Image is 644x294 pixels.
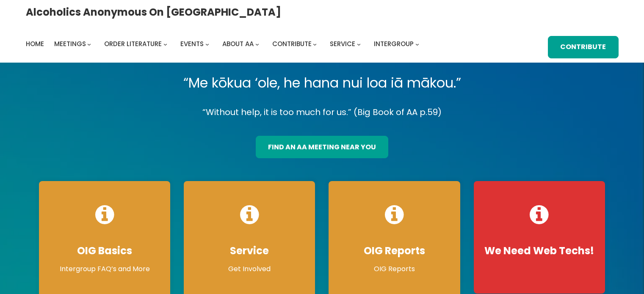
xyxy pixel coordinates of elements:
[32,71,612,95] p: “Me kōkua ‘ole, he hana nui loa iā mākou.”
[272,39,312,48] span: Contribute
[26,39,44,48] span: Home
[337,264,451,274] p: OIG Reports
[222,39,254,48] span: About AA
[26,38,422,50] nav: Intergroup
[26,3,281,21] a: Alcoholics Anonymous on [GEOGRAPHIC_DATA]
[54,38,86,50] a: Meetings
[47,245,162,257] h4: OIG Basics
[180,39,204,48] span: Events
[32,105,612,120] p: “Without help, it is too much for us.” (Big Book of AA p.59)
[313,42,317,46] button: Contribute submenu
[163,42,167,46] button: Order Literature submenu
[192,245,307,257] h4: Service
[222,38,254,50] a: About AA
[87,42,91,46] button: Meetings submenu
[374,38,414,50] a: Intergroup
[548,36,618,58] a: Contribute
[47,264,162,274] p: Intergroup FAQ’s and More
[330,38,355,50] a: Service
[330,39,355,48] span: Service
[192,264,307,274] p: Get Involved
[255,42,259,46] button: About AA submenu
[415,42,419,46] button: Intergroup submenu
[180,38,204,50] a: Events
[26,38,44,50] a: Home
[337,245,451,257] h4: OIG Reports
[357,42,361,46] button: Service submenu
[482,245,597,257] h4: We Need Web Techs!
[272,38,312,50] a: Contribute
[205,42,209,46] button: Events submenu
[54,39,86,48] span: Meetings
[374,39,414,48] span: Intergroup
[256,136,388,158] a: find an aa meeting near you
[104,39,162,48] span: Order Literature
